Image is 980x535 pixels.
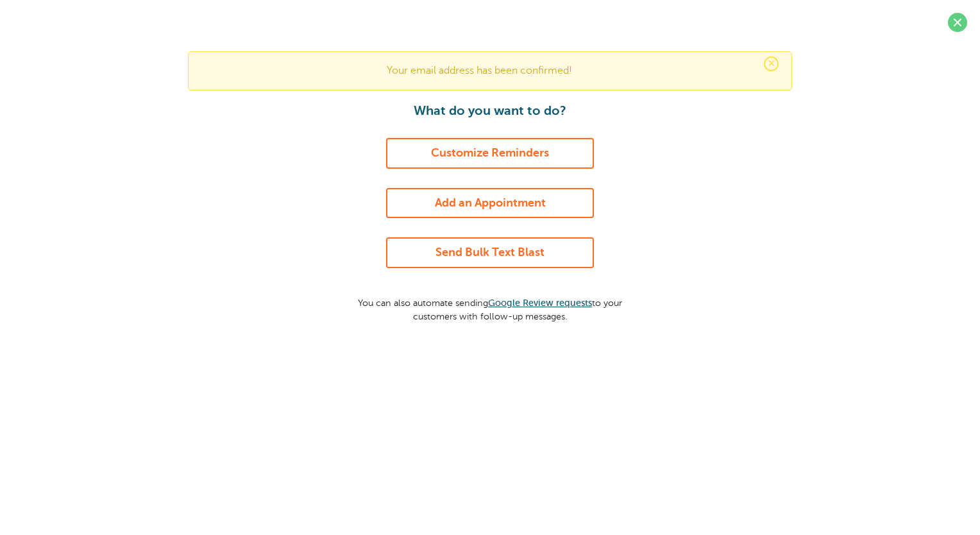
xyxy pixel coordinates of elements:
a: Add an Appointment [386,188,594,219]
h1: What do you want to do? [346,103,634,119]
a: Google Review requests [488,298,592,308]
span: × [764,56,779,71]
p: You can also automate sending to your customers with follow-up messages. [346,287,634,323]
p: Your email address has been confirmed! [201,65,779,77]
a: Customize Reminders [386,138,594,169]
a: Send Bulk Text Blast [386,237,594,268]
